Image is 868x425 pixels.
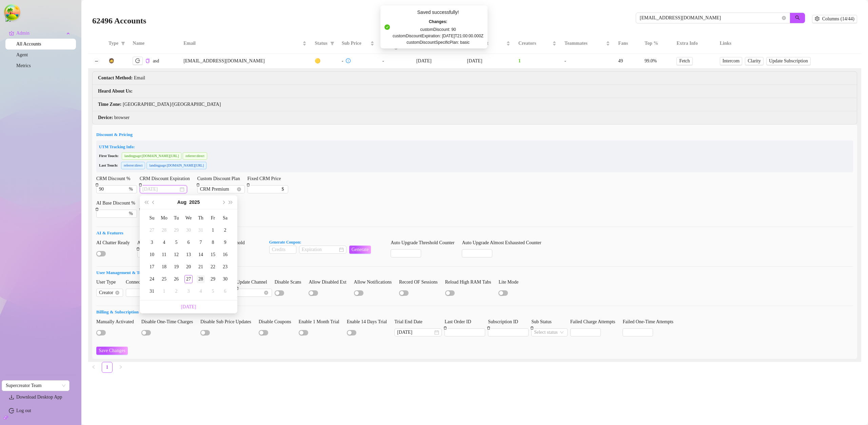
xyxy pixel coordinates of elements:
div: 23 [221,263,229,271]
span: Generate [352,247,369,252]
td: 2025-08-26 [170,273,182,285]
input: Auto Upgrade Almost Exhausted Counter [462,250,492,257]
th: Top % [640,33,673,54]
a: Metrics [16,63,31,68]
span: copy [145,59,150,63]
input: AI Package [137,249,178,257]
td: 2025-08-13 [182,249,195,261]
div: 3 [148,238,156,247]
span: close-circle [237,187,241,191]
span: Email [183,40,301,47]
span: delete [530,326,534,330]
th: Teammates [560,33,614,54]
button: Generate [349,246,371,254]
span: delete [487,326,490,330]
li: browser [93,111,857,124]
li: 1 [102,362,113,373]
span: referrer : direct [183,152,207,160]
strong: Changes: [429,19,448,24]
a: Intercom [720,57,743,65]
button: Last year (Control + left) [142,195,150,209]
div: 6 [184,238,193,247]
div: 14 [197,251,205,259]
input: Last Order ID [445,329,485,336]
strong: Heard About Us : [98,89,133,94]
button: Collapse row [94,58,99,64]
label: Trial End Date [394,318,427,326]
td: 2025-08-05 [170,236,182,249]
span: Download Desktop App [16,394,62,400]
div: 27 [148,226,156,234]
div: 18 [160,263,168,271]
span: logout [135,58,140,63]
td: 2025-08-23 [219,261,231,273]
label: Subscription ID [488,318,523,326]
div: 11 [160,251,168,259]
th: AI Package [378,33,412,54]
label: Failed Charge Attempts [570,318,620,326]
label: CRM Discount % [96,175,135,182]
td: - [378,54,412,69]
td: 2025-08-21 [195,261,207,273]
span: delete [95,208,99,211]
span: Admin [16,28,64,39]
div: 28 [197,275,205,283]
button: Choose a year [189,195,200,209]
span: Fetch [679,58,690,64]
td: 2025-09-03 [182,285,195,297]
span: 🟡 [315,58,320,63]
h5: Billing & Subscription [96,309,853,315]
div: 31 [197,226,205,234]
button: close-circle [782,16,786,20]
span: delete [139,183,142,187]
td: 2025-08-30 [219,273,231,285]
td: 2025-07-30 [182,224,195,236]
td: 2025-08-25 [158,273,170,285]
button: right [115,362,126,373]
button: Allow Notifications [354,290,363,296]
div: 10 [148,251,156,259]
div: 21 [197,263,205,271]
span: Save Changes [99,348,125,353]
label: Lite Mode [498,278,523,286]
td: 2025-09-06 [219,285,231,297]
div: 16 [221,251,229,259]
th: Fr [207,212,219,224]
span: Creator [99,289,120,296]
button: Record OF Sessions [399,290,409,296]
button: Disable Coupons [259,330,268,335]
span: CRM Premium [200,186,242,193]
span: Last Touch: [99,163,118,167]
span: left [92,365,96,369]
div: 29 [172,226,180,234]
h5: AI & Features [96,230,853,236]
label: Auto Upgrade Threshold Counter [391,239,459,247]
td: 2025-08-14 [195,249,207,261]
strong: Generate Coupon: [269,240,301,245]
div: 4 [160,238,168,247]
div: 13 [184,251,193,259]
li: Email [93,72,857,85]
button: Update Subscription [766,57,811,65]
td: [DATE] [463,54,514,69]
span: delete [139,208,142,211]
button: Disable Sub Price Updates [200,330,210,335]
th: Fans [614,33,640,54]
label: Allow Disabled Ext [309,278,351,286]
button: Previous month (PageUp) [150,195,157,209]
div: 28 [160,226,168,234]
td: 2025-08-03 [146,236,158,249]
label: Disable Scans [275,278,306,286]
div: 24 [148,275,156,283]
div: 1 [209,226,217,234]
th: We [182,212,195,224]
td: 2025-07-29 [170,224,182,236]
button: Enable 14 Days Trial [347,330,356,335]
div: 20 [184,263,193,271]
label: Disable Sub Price Updates [200,318,256,326]
span: Columns (14/44) [822,16,854,22]
button: AI Chatter Ready [96,251,106,256]
input: Fixed CRM Price [250,186,280,193]
div: 31 [148,287,156,295]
